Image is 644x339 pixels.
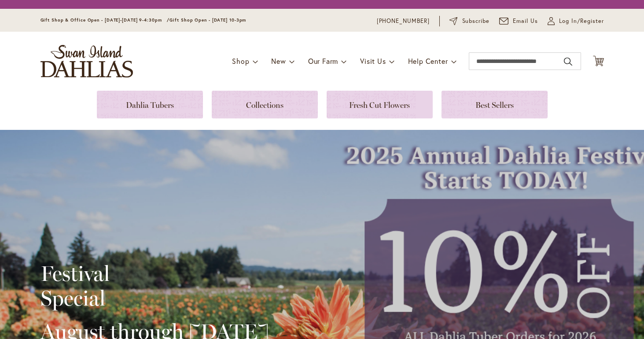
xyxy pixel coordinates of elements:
[513,17,538,26] span: Email Us
[462,17,490,26] span: Subscribe
[40,45,133,77] a: store logo
[377,17,430,26] a: [PHONE_NUMBER]
[308,56,338,66] span: Our Farm
[548,17,604,26] a: Log In/Register
[40,261,269,310] h2: Festival Special
[449,17,489,26] a: Subscribe
[360,56,386,66] span: Visit Us
[232,56,249,66] span: Shop
[271,56,286,66] span: New
[499,17,538,26] a: Email Us
[559,17,604,26] span: Log In/Register
[169,17,246,23] span: Gift Shop Open - [DATE] 10-3pm
[564,55,572,69] button: Search
[408,56,448,66] span: Help Center
[40,17,170,23] span: Gift Shop & Office Open - [DATE]-[DATE] 9-4:30pm /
